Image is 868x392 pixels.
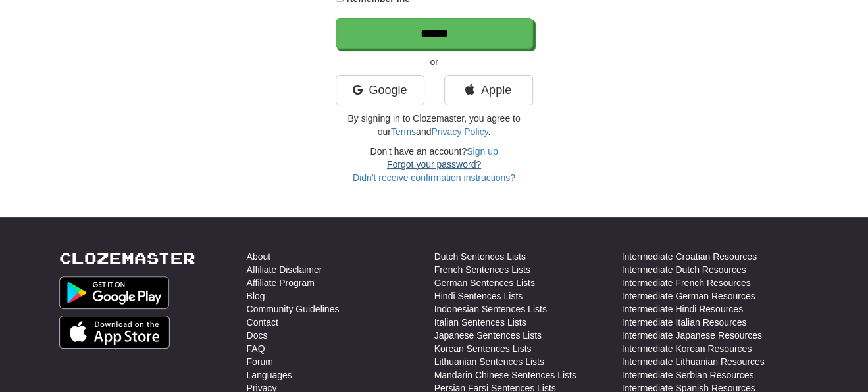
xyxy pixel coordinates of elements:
a: Mandarin Chinese Sentences Lists [434,368,576,381]
a: Intermediate Korean Resources [622,342,752,355]
a: Intermediate Italian Resources [622,316,747,329]
a: Forgot your password? [387,159,481,170]
a: French Sentences Lists [434,263,530,276]
a: Blog [247,289,265,303]
a: Intermediate Croatian Resources [622,250,757,263]
img: Get it on Google Play [59,276,170,309]
a: Community Guidelines [247,303,340,316]
a: Didn't receive confirmation instructions? [353,172,515,183]
a: Korean Sentences Lists [434,342,532,355]
a: Hindi Sentences Lists [434,289,523,303]
a: Intermediate French Resources [622,276,751,289]
a: Lithuanian Sentences Lists [434,355,544,368]
a: Docs [247,329,268,342]
a: Intermediate Japanese Resources [622,329,762,342]
p: or [336,55,533,68]
p: By signing in to Clozemaster, you agree to our and . [336,112,533,138]
a: Contact [247,316,278,329]
a: FAQ [247,342,265,355]
div: Don't have an account? [336,145,533,184]
a: Indonesian Sentences Lists [434,303,547,316]
a: Intermediate Dutch Resources [622,263,746,276]
a: Intermediate Serbian Resources [622,368,754,381]
a: Google [336,75,424,105]
a: Intermediate German Resources [622,289,755,303]
a: Forum [247,355,273,368]
a: Intermediate Hindi Resources [622,303,743,316]
a: Apple [444,75,533,105]
a: Languages [247,368,292,381]
a: Privacy Policy [431,126,488,137]
a: Dutch Sentences Lists [434,250,526,263]
a: Clozemaster [59,250,195,266]
a: Affiliate Program [247,276,315,289]
a: Sign up [467,146,498,157]
a: Affiliate Disclaimer [247,263,322,276]
a: Terms [391,126,416,137]
a: Italian Sentences Lists [434,316,526,329]
a: German Sentences Lists [434,276,535,289]
img: Get it on App Store [59,316,170,349]
a: Japanese Sentences Lists [434,329,542,342]
a: About [247,250,271,263]
a: Intermediate Lithuanian Resources [622,355,765,368]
